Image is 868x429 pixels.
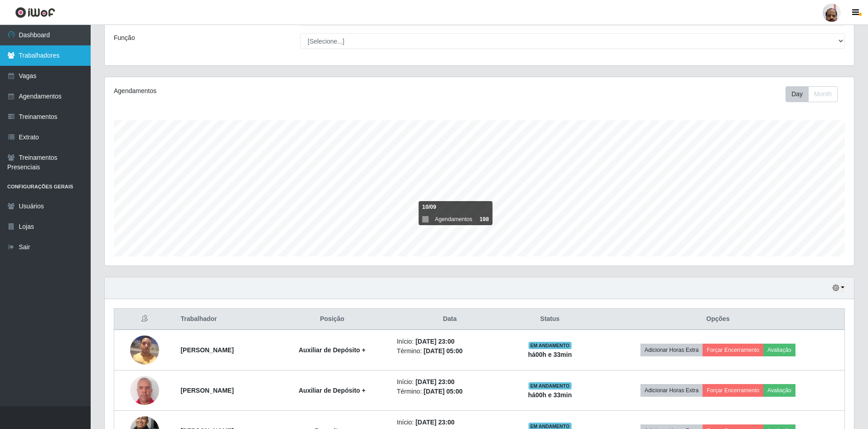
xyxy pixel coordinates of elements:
img: CoreUI Logo [15,7,55,18]
th: Trabalhador [175,309,273,330]
button: Forçar Encerramento [703,344,763,356]
img: 1749158606538.jpeg [130,374,159,406]
strong: [PERSON_NAME] [180,387,233,394]
div: Agendamentos [114,86,411,96]
span: EM ANDAMENTO [529,382,572,390]
time: [DATE] 05:00 [424,388,463,395]
li: Início: [397,337,503,346]
strong: há 00 h e 33 min [528,351,572,358]
button: Avaliação [763,384,795,397]
strong: [PERSON_NAME] [180,346,233,354]
li: Início: [397,418,503,427]
li: Término: [397,346,503,356]
time: [DATE] 23:00 [416,419,455,426]
time: [DATE] 23:00 [416,338,455,345]
button: Month [808,86,838,102]
th: Posição [273,309,391,330]
th: Opções [592,309,844,330]
button: Day [786,86,809,102]
strong: Auxiliar de Depósito + [299,387,365,394]
label: Função [114,33,135,43]
div: First group [786,86,838,102]
span: EM ANDAMENTO [529,342,572,349]
li: Início: [397,377,503,387]
div: Toolbar with button groups [786,86,845,102]
img: 1738750603268.jpeg [130,330,159,369]
th: Data [391,309,508,330]
button: Avaliação [763,344,795,356]
li: Término: [397,387,503,396]
time: [DATE] 23:00 [416,378,455,385]
th: Status [508,309,592,330]
button: Adicionar Horas Extra [640,344,703,356]
button: Forçar Encerramento [703,384,763,397]
strong: Auxiliar de Depósito + [299,346,365,354]
strong: há 00 h e 33 min [528,391,572,399]
time: [DATE] 05:00 [424,347,463,355]
button: Adicionar Horas Extra [640,384,703,397]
